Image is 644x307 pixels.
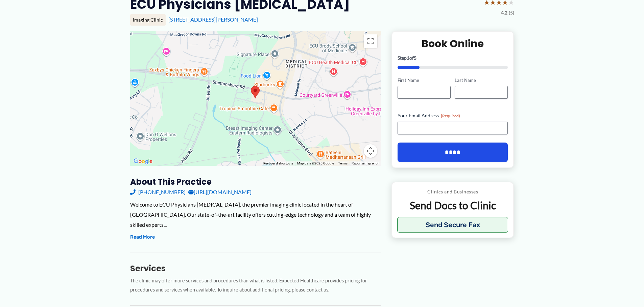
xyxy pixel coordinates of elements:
[352,161,379,165] a: Report a map error
[168,16,258,23] a: [STREET_ADDRESS][PERSON_NAME]
[398,37,508,50] h2: Book Online
[414,55,416,61] span: 5
[130,177,381,187] h3: About this practice
[130,276,381,295] p: The clinic may offer more services and procedures than what is listed. Expected Healthcare provid...
[501,8,507,17] span: 4.2
[364,34,377,48] button: Toggle fullscreen view
[441,113,460,118] span: (Required)
[338,161,348,165] a: Terms (opens in new tab)
[398,77,451,84] label: First Name
[130,14,166,26] div: Imaging Clinic
[130,233,155,241] button: Read More
[297,161,334,165] span: Map data ©2025 Google
[455,77,508,84] label: Last Name
[398,112,508,119] label: Your Email Address
[132,157,154,166] a: Open this area in Google Maps (opens a new window)
[397,217,508,233] button: Send Secure Fax
[130,187,186,197] a: [PHONE_NUMBER]
[509,8,514,17] span: (5)
[407,55,409,61] span: 1
[132,157,154,166] img: Google
[263,161,293,166] button: Keyboard shortcuts
[398,56,508,60] p: Step of
[397,187,508,196] p: Clinics and Businesses
[130,199,381,229] div: Welcome to ECU Physicians [MEDICAL_DATA], the premier imaging clinic located in the heart of [GEO...
[130,263,381,274] h3: Services
[364,144,377,158] button: Map camera controls
[188,187,252,197] a: [URL][DOMAIN_NAME]
[397,199,508,212] p: Send Docs to Clinic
